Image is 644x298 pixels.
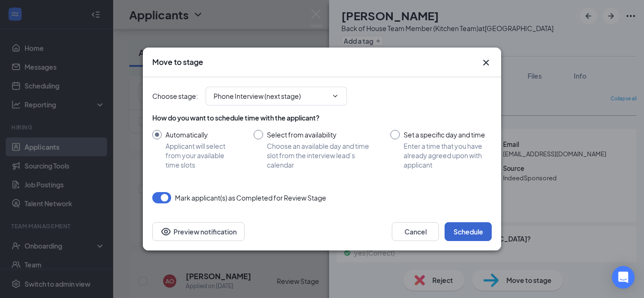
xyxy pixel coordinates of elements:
svg: ChevronDown [331,92,339,100]
button: Schedule [445,222,492,241]
div: Open Intercom Messenger [612,266,635,289]
svg: Eye [160,226,172,237]
div: How do you want to schedule time with the applicant? [152,113,492,122]
h3: Move to stage [152,57,203,67]
span: Choose stage : [152,91,198,101]
button: Cancel [392,222,439,241]
button: Preview notificationEye [152,222,245,241]
button: Close [480,57,492,68]
svg: Cross [480,57,492,68]
span: Mark applicant(s) as Completed for Review Stage [175,192,326,203]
